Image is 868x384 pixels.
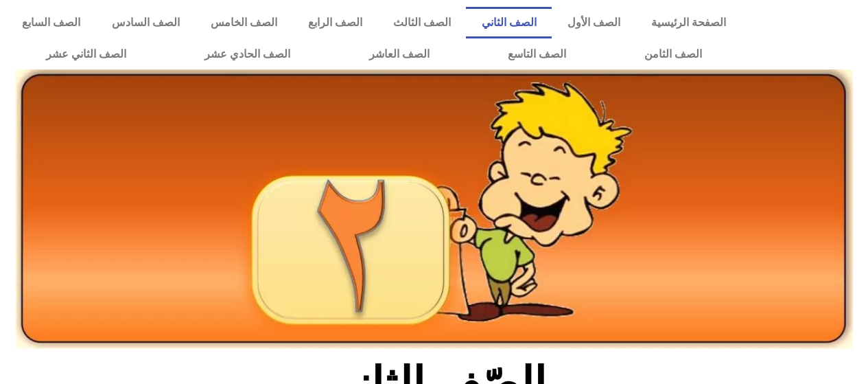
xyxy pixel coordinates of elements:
a: الصفحة الرئيسية [635,7,741,38]
a: الصف العاشر [330,38,469,70]
a: الصف السادس [96,7,195,38]
a: الصف الرابع [292,7,377,38]
a: الصف الخامس [195,7,292,38]
a: الصف الثامن [605,38,741,70]
a: الصف الحادي عشر [165,38,329,70]
a: الصف الثالث [377,7,466,38]
a: الصف الأول [552,7,635,38]
a: الصف الثاني [466,7,552,38]
a: الصف الثاني عشر [7,38,165,70]
a: الصف السابع [7,7,96,38]
a: الصف التاسع [469,38,605,70]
